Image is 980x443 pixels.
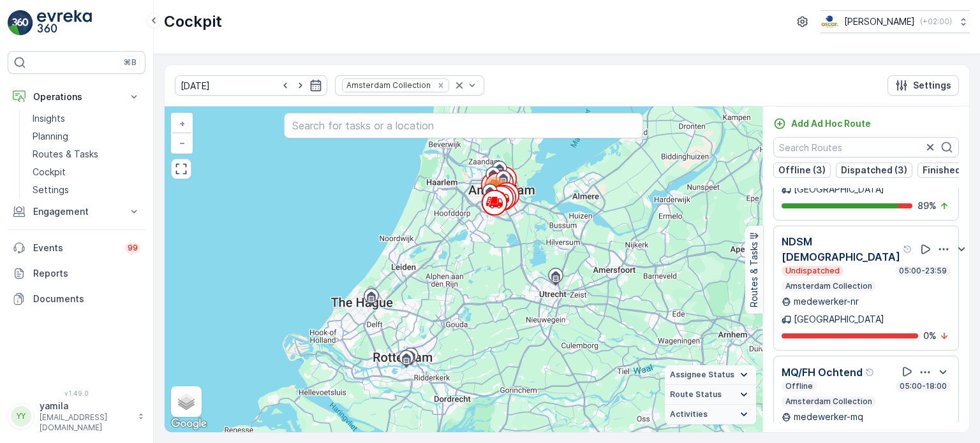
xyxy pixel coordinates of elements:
a: Events99 [8,235,145,261]
p: Dispatched (3) [841,164,907,177]
a: Zoom Out [172,133,191,152]
a: Planning [27,127,145,145]
button: Settings [887,75,959,96]
p: Offline (3) [778,164,826,177]
p: Documents [33,293,140,305]
a: Cockpit [27,163,145,181]
p: Settings [913,79,951,92]
a: Zoom In [172,114,191,133]
a: Layers [172,388,200,416]
p: Engagement [33,205,120,218]
p: Events [33,242,117,254]
p: Operations [33,91,120,103]
button: [PERSON_NAME](+02:00) [820,10,970,33]
p: Add Ad Hoc Route [791,117,871,130]
p: Finished (4) [923,164,976,177]
div: Amsterdam Collection [343,79,433,91]
p: [PERSON_NAME] [844,15,915,28]
a: Open this area in Google Maps (opens a new window) [168,416,210,432]
span: + [179,118,185,129]
p: yamila [40,400,131,412]
div: 252 [482,177,508,202]
summary: Route Status [665,385,756,405]
p: Routes & Tasks [33,148,98,161]
span: Activities [670,409,708,419]
summary: Assignee Status [665,365,756,385]
a: Documents [8,286,145,312]
p: [EMAIL_ADDRESS][DOMAIN_NAME] [40,412,131,433]
a: Insights [27,110,145,127]
p: 89 % [917,200,937,212]
p: 05:00-18:00 [898,381,948,391]
p: [GEOGRAPHIC_DATA] [794,313,884,326]
p: Reports [33,267,140,280]
div: Help Tooltip Icon [865,367,875,377]
span: Route Status [670,389,722,400]
p: Routes & Tasks [748,242,761,307]
summary: Activities [665,405,756,425]
a: Reports [8,261,145,286]
p: Insights [33,112,65,125]
div: YY [11,406,31,426]
a: Routes & Tasks [27,145,145,163]
p: Amsterdam Collection [784,396,873,407]
button: YYyamila[EMAIL_ADDRESS][DOMAIN_NAME] [8,400,145,433]
p: 05:00-23:59 [898,266,948,276]
p: ( +02:00 ) [920,17,952,27]
p: Cockpit [33,166,66,178]
p: Amsterdam Collection [784,281,873,291]
p: 99 [128,243,138,253]
button: Dispatched (3) [836,163,912,178]
p: 0 % [923,330,937,342]
p: medewerker-mq [794,410,863,423]
p: Offline [784,381,814,391]
p: [GEOGRAPHIC_DATA] [794,183,884,196]
p: Settings [33,184,69,196]
div: Help Tooltip Icon [903,244,913,254]
a: Add Ad Hoc Route [773,117,871,130]
div: Remove Amsterdam Collection [434,80,448,91]
p: NDSM [DEMOGRAPHIC_DATA] [782,234,900,265]
span: − [179,137,186,148]
input: Search for tasks or a location [284,113,642,138]
span: v 1.49.0 [8,389,145,397]
button: Operations [8,84,145,110]
img: basis-logo_rgb2x.png [820,15,839,29]
p: Undispatched [784,266,841,276]
span: Assignee Status [670,370,734,380]
button: Offline (3) [773,163,831,178]
button: Engagement [8,199,145,224]
p: ⌘B [124,57,137,68]
p: Planning [33,130,68,143]
p: medewerker-nr [794,295,859,308]
p: Cockpit [164,11,222,32]
input: dd/mm/yyyy [175,75,327,96]
a: Settings [27,181,145,199]
input: Search Routes [773,137,959,157]
p: MQ/FH Ochtend [782,365,863,380]
img: logo [8,10,33,36]
img: logo_light-DOdMpM7g.png [37,10,92,36]
img: Google [168,416,210,432]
